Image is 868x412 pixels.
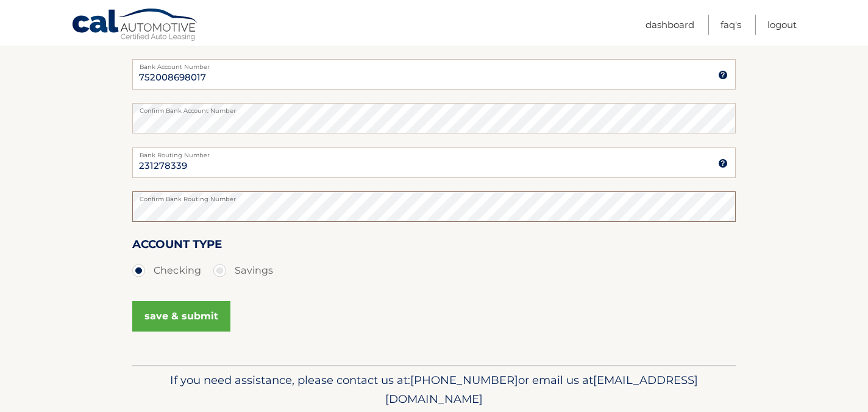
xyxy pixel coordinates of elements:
[718,70,728,80] img: tooltip.svg
[720,15,741,35] a: FAQ's
[132,147,736,178] input: Bank Routing Number
[132,235,222,258] label: Account Type
[646,15,694,35] a: Dashboard
[132,59,736,90] input: Bank Account Number
[410,373,518,387] span: [PHONE_NUMBER]
[140,371,728,410] p: If you need assistance, please contact us at: or email us at
[132,103,736,113] label: Confirm Bank Account Number
[718,158,728,168] img: tooltip.svg
[767,15,797,35] a: Logout
[132,147,736,157] label: Bank Routing Number
[132,301,230,332] button: save & submit
[71,8,199,43] a: Cal Automotive
[132,59,736,69] label: Bank Account Number
[132,258,201,283] label: Checking
[213,258,273,283] label: Savings
[132,191,736,201] label: Confirm Bank Routing Number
